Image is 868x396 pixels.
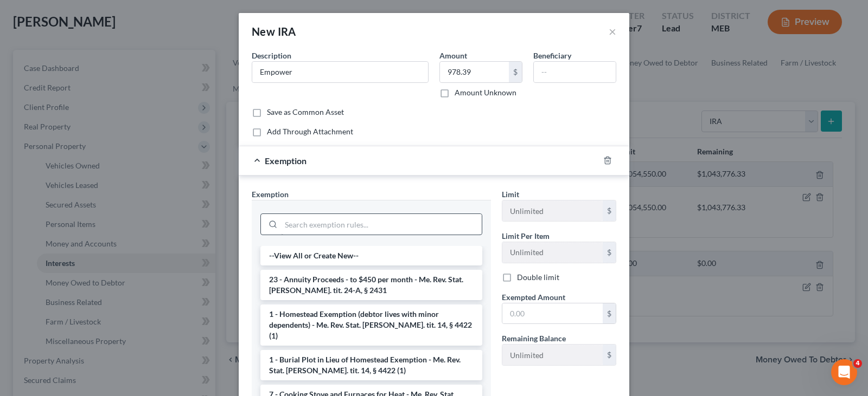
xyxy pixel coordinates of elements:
input: -- [502,242,603,263]
label: Amount [439,50,467,61]
div: $ [603,303,616,324]
li: --View All or Create New-- [260,246,482,265]
input: -- [502,200,603,221]
label: Remaining Balance [502,333,566,344]
label: Add Through Attachment [267,126,353,137]
input: Search exemption rules... [281,214,482,235]
input: 0.00 [502,303,603,324]
span: 4 [853,359,862,368]
li: 23 - Annuity Proceeds - to $450 per month - Me. Rev. Stat. [PERSON_NAME]. tit. 24-A, § 2431 [260,270,482,300]
label: Amount Unknown [455,87,516,98]
span: Description [252,51,291,60]
label: Save as Common Asset [267,107,344,118]
div: New IRA [252,24,296,39]
li: 1 - Burial Plot in Lieu of Homestead Exemption - Me. Rev. Stat. [PERSON_NAME]. tit. 14, § 4422 (1) [260,350,482,380]
span: Limit [502,190,519,199]
div: $ [603,242,616,263]
button: × [609,25,616,38]
label: Beneficiary [533,50,571,61]
span: Exemption [252,190,289,199]
div: $ [603,345,616,365]
label: Double limit [517,272,559,283]
div: $ [603,200,616,221]
label: Limit Per Item [502,230,550,242]
input: 0.00 [440,62,509,82]
input: -- [502,345,603,365]
span: Exempted Amount [502,293,565,302]
li: 1 - Homestead Exemption (debtor lives with minor dependents) - Me. Rev. Stat. [PERSON_NAME]. tit.... [260,304,482,346]
span: Exemption [265,155,307,166]
input: Describe... [252,62,428,82]
input: -- [534,62,616,82]
div: $ [509,62,522,82]
iframe: Intercom live chat [831,359,857,385]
